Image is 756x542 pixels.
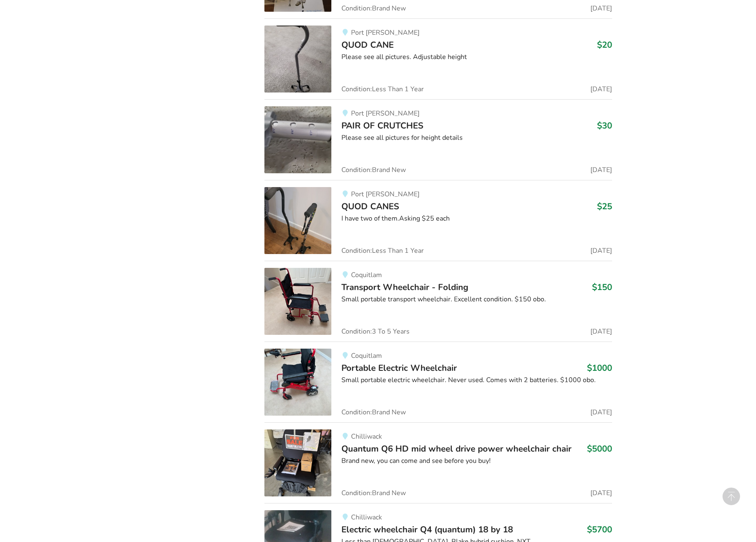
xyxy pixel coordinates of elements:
[341,39,394,51] span: QUOD CANE
[341,328,410,335] span: Condition: 3 To 5 Years
[264,342,612,422] a: mobility-portable electric wheelchairCoquitlamPortable Electric Wheelchair$1000Small portable ele...
[597,39,612,50] h3: $20
[351,190,420,199] span: Port [PERSON_NAME]
[341,409,406,416] span: Condition: Brand New
[341,120,423,131] span: PAIR OF CRUTCHES
[264,180,612,261] a: mobility-quod canesPort [PERSON_NAME]QUOD CANES$25I have two of them.Asking $25 eachCondition:Les...
[341,375,612,385] div: Small portable electric wheelchair. Never used. Comes with 2 batteries. $1000 obo.
[341,86,424,92] span: Condition: Less Than 1 Year
[590,5,612,12] span: [DATE]
[351,109,420,118] span: Port [PERSON_NAME]
[587,524,612,535] h3: $5700
[341,133,612,143] div: Please see all pictures for height details
[264,187,331,254] img: mobility-quod canes
[264,422,612,503] a: mobility-quantum q6 hd mid wheel drive power wheelchair chair ChilliwackQuantum Q6 HD mid wheel d...
[264,106,331,173] img: mobility-pair of crutches
[341,456,612,466] div: Brand new, you can come and see before you buy!
[341,362,457,374] span: Portable Electric Wheelchair
[264,99,612,180] a: mobility-pair of crutchesPort [PERSON_NAME]PAIR OF CRUTCHES$30Please see all pictures for height ...
[592,282,612,293] h3: $150
[341,167,406,173] span: Condition: Brand New
[590,247,612,254] span: [DATE]
[590,409,612,416] span: [DATE]
[341,5,406,12] span: Condition: Brand New
[341,295,612,304] div: Small portable transport wheelchair. Excellent condition. $150 obo.
[264,261,612,342] a: mobility-transport wheelchair - foldingCoquitlamTransport Wheelchair - Folding$150Small portable ...
[351,432,382,441] span: Chilliwack
[341,247,424,254] span: Condition: Less Than 1 Year
[341,52,612,62] div: Please see all pictures. Adjustable height
[590,328,612,335] span: [DATE]
[264,26,331,92] img: mobility-quod cane
[341,524,513,535] span: Electric wheelchair Q4 (quantum) 18 by 18
[351,28,420,37] span: Port [PERSON_NAME]
[341,490,406,496] span: Condition: Brand New
[264,268,331,335] img: mobility-transport wheelchair - folding
[341,214,612,223] div: I have two of them.Asking $25 each
[597,201,612,212] h3: $25
[587,362,612,373] h3: $1000
[590,86,612,92] span: [DATE]
[587,443,612,454] h3: $5000
[264,429,331,496] img: mobility-quantum q6 hd mid wheel drive power wheelchair chair
[590,490,612,496] span: [DATE]
[341,281,468,293] span: Transport Wheelchair - Folding
[351,270,382,280] span: Coquitlam
[264,18,612,99] a: mobility-quod canePort [PERSON_NAME]QUOD CANE$20Please see all pictures. Adjustable heightConditi...
[351,513,382,522] span: Chilliwack
[341,443,571,455] span: Quantum Q6 HD mid wheel drive power wheelchair chair
[590,167,612,173] span: [DATE]
[597,120,612,131] h3: $30
[264,349,331,416] img: mobility-portable electric wheelchair
[341,200,399,212] span: QUOD CANES
[351,351,382,360] span: Coquitlam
